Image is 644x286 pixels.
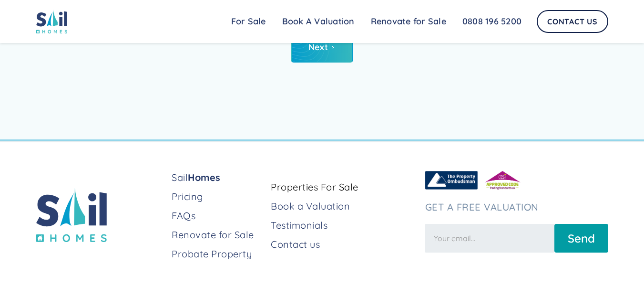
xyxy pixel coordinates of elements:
input: Send [554,224,608,253]
img: sail home logo colored [36,10,68,33]
a: Book A Valuation [274,12,363,31]
form: Newsletter Form [425,219,608,253]
div: Next [308,42,328,52]
a: FAQs [172,209,263,222]
input: Your email... [425,224,554,253]
a: For Sale [223,12,274,31]
div: List [36,33,608,63]
a: Testimonials [271,219,417,232]
a: Properties For Sale [271,180,417,194]
a: Probate Property [172,247,263,261]
a: Book a Valuation [271,200,417,213]
a: Pricing [172,190,263,203]
img: sail home logo colored [36,188,107,242]
a: Contact Us [537,10,608,33]
strong: Homes [188,171,221,183]
a: SailHomes [172,171,263,184]
a: Renovate for Sale [172,228,263,242]
a: Renovate for Sale [363,12,454,31]
a: Contact us [271,238,417,251]
a: 0808 196 5200 [454,12,530,31]
a: Next Page [291,33,353,63]
h3: Get a free valuation [425,201,608,213]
